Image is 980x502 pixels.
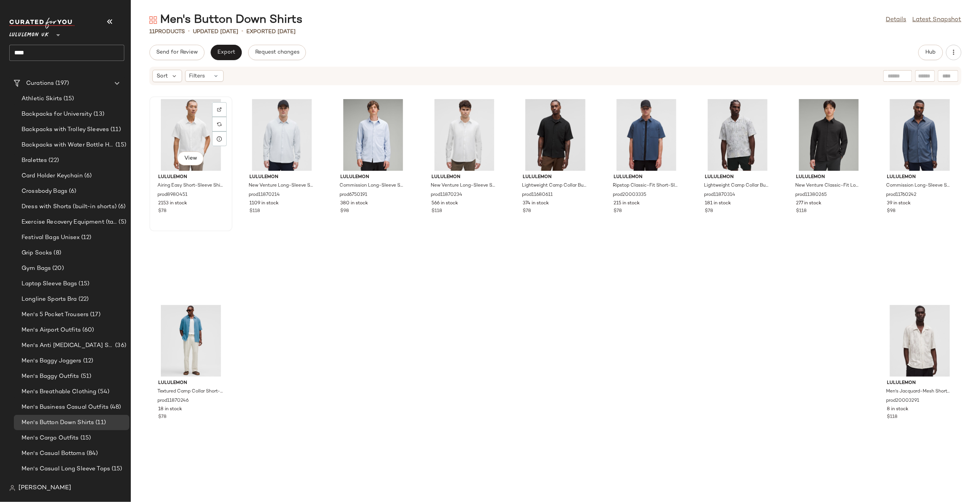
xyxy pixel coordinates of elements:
[431,200,458,207] span: 566 in stock
[340,192,368,199] span: prod6750191
[18,483,71,493] span: [PERSON_NAME]
[81,326,94,335] span: (60)
[22,465,110,473] span: Men's Casual Long Sleeve Tops
[92,110,104,119] span: (13)
[22,264,51,273] span: Gym Bags
[248,45,306,60] button: Request changes
[341,200,368,207] span: 380 in stock
[184,155,197,162] span: View
[887,200,911,207] span: 39 in stock
[249,192,280,199] span: prod11870214
[341,208,349,215] span: $98
[431,208,442,215] span: $118
[97,387,110,396] span: (54)
[22,233,80,242] span: Festival Bags Unisex
[886,398,920,404] span: prod20003291
[152,305,230,377] img: LM3FJMS_070295_1
[22,372,79,381] span: Men's Baggy Outfits
[217,107,222,112] img: svg%3e
[149,16,157,24] img: svg%3e
[77,280,90,288] span: (15)
[608,99,686,171] img: LM3FSBS_071150_1
[886,388,952,395] span: Men's Jacquard-Mesh Short-Sleeve Shirt SLNSH Collection
[341,174,406,181] span: lululemon
[158,208,166,215] span: $78
[193,28,238,36] p: updated [DATE]
[523,208,531,215] span: $78
[110,465,122,473] span: (15)
[796,200,821,207] span: 277 in stock
[22,249,52,258] span: Grip Socks
[881,99,959,171] img: LM3DJOS_070040_1
[340,182,405,189] span: Commission Long-Sleeve Shirt Pocket
[9,26,49,40] span: Lululemon UK
[9,18,75,29] img: cfy_white_logo.C9jOOHJF.svg
[52,249,61,258] span: (8)
[431,174,497,181] span: lululemon
[157,398,189,404] span: prod11870246
[614,174,679,181] span: lululemon
[790,99,868,171] img: LM3EI8S_0001_1
[188,27,190,36] span: •
[77,295,89,304] span: (22)
[522,182,587,189] span: Lightweight Camp Collar Button-Up Shirt Pocket
[26,79,54,88] span: Curations
[887,174,953,181] span: lululemon
[157,388,223,395] span: Textured Camp Collar Short-Sleeve Shirt
[699,99,777,171] img: LM3FB1S_070765_1
[22,187,67,196] span: Crossbody Bags
[614,208,622,215] span: $78
[795,192,827,199] span: prod11380265
[22,403,109,412] span: Men's Business Casual Outfits
[255,49,299,56] span: Request changes
[109,125,121,134] span: (11)
[117,218,126,227] span: (5)
[887,414,898,421] span: $118
[152,99,230,171] img: LM3DK7S_058320_1
[704,182,770,189] span: Lightweight Camp Collar Button-Up Shirt
[22,141,114,150] span: Backpacks with Water Bottle Holder
[246,28,296,36] p: Exported [DATE]
[82,357,94,366] span: (12)
[80,480,92,489] span: (17)
[796,208,806,215] span: $118
[431,192,462,199] span: prod11870234
[22,387,97,396] span: Men's Breathable Clothing
[523,174,588,181] span: lululemon
[217,49,235,56] span: Export
[918,45,943,60] button: Hub
[157,182,223,189] span: Airing Easy Short-Sleeve Shirt
[795,182,861,189] span: New Venture Classic-Fit Long-Sleeve Shirt
[157,192,187,199] span: prod8980451
[705,200,731,207] span: 181 in stock
[79,372,92,381] span: (51)
[887,406,909,413] span: 8 in stock
[22,110,92,119] span: Backpacks for University
[114,341,126,350] span: (36)
[243,99,321,171] img: LM3FJZS_068839_1
[22,449,85,458] span: Men's Casual Bottoms
[158,200,187,207] span: 2153 in stock
[22,341,114,350] span: Men's Anti [MEDICAL_DATA] Shorts
[217,122,222,126] img: svg%3e
[22,125,109,134] span: Backpacks with Trolley Sleeves
[249,208,260,215] span: $118
[705,174,771,181] span: lululemon
[158,380,224,387] span: lululemon
[334,99,412,171] img: LM3FB2S_048568_1
[109,403,121,412] span: (48)
[22,418,94,427] span: Men's Button Down Shirts
[886,15,906,25] a: Details
[881,305,959,377] img: LM3FT3S_056266_1
[241,27,243,36] span: •
[94,418,106,427] span: (11)
[177,152,204,165] button: View
[22,480,80,489] span: Men's Casual Shorts
[886,192,917,199] span: prod11760242
[431,182,496,189] span: New Venture Long-Sleeve Shirt Slim-Fit
[80,233,92,242] span: (12)
[156,49,198,56] span: Send for Review
[522,192,553,199] span: prod11680611
[249,174,315,181] span: lululemon
[22,218,117,227] span: Exercise Recovery Equipment (target mobility + muscle recovery equipment)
